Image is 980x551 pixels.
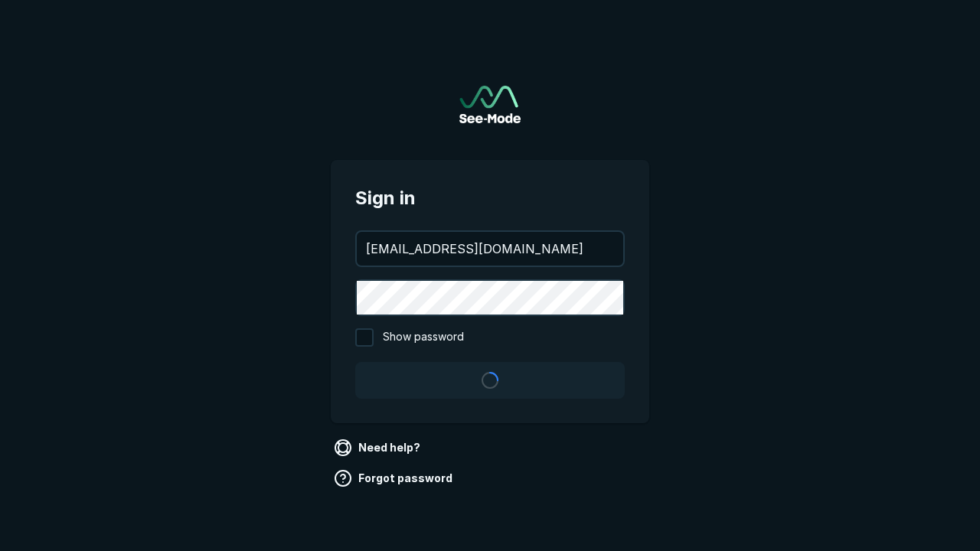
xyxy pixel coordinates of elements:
img: See-Mode Logo [459,86,521,123]
a: Go to sign in [459,86,521,123]
a: Forgot password [331,466,459,491]
span: Show password [383,328,464,347]
input: your@email.com [357,232,623,266]
span: Sign in [355,184,625,212]
a: Need help? [331,435,426,460]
